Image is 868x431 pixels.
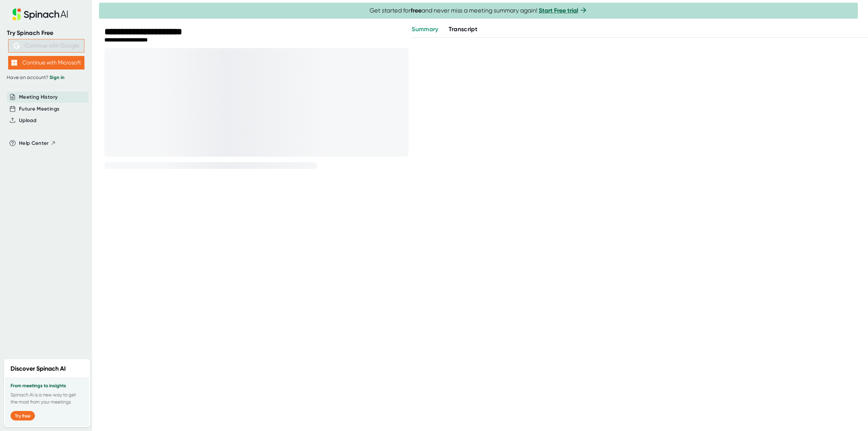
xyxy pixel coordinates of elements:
button: Continue with Google [8,39,84,53]
button: Meeting History [19,93,58,101]
span: Transcript [449,25,478,33]
span: Summary [412,25,438,33]
b: free [411,7,421,14]
button: Continue with Microsoft [8,56,84,70]
p: Spinach AI is a new way to get the most from your meetings [11,391,84,406]
span: Get started for and never miss a meeting summary again! [370,7,588,15]
img: Aehbyd4JwY73AAAAAElFTkSuQmCC [14,43,20,49]
a: Sign in [50,75,64,80]
div: Try Spinach Free [7,29,85,37]
button: Upload [19,117,36,124]
button: Future Meetings [19,105,59,113]
h3: From meetings to insights [11,383,84,389]
h2: Discover Spinach AI [11,364,66,373]
button: Try free [11,411,35,420]
button: Transcript [449,25,478,34]
a: Start Free trial [539,7,578,14]
button: Help Center [19,139,56,147]
span: Help Center [19,139,49,147]
button: Summary [412,25,438,34]
div: Have an account? [7,75,85,81]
